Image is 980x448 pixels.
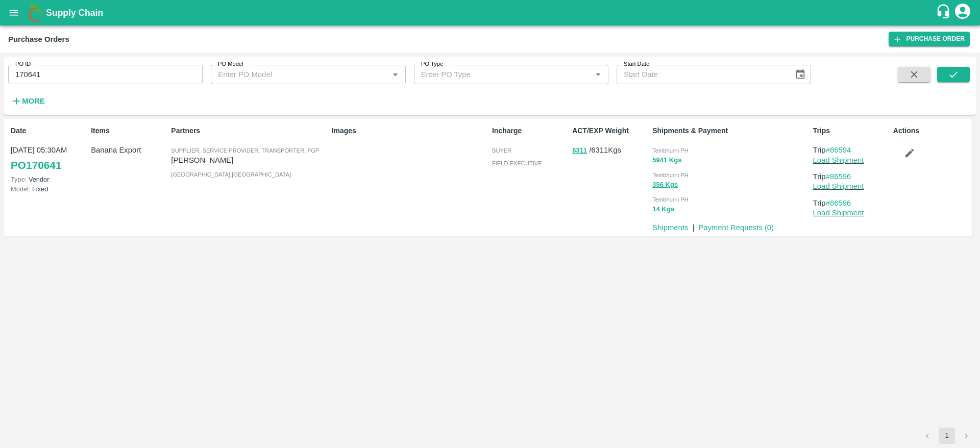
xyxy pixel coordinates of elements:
[8,33,69,46] div: Purchase Orders
[889,32,970,46] a: Purchase Order
[171,147,319,154] span: Supplier, Service Provider, Transporter, FGP
[11,175,87,184] p: Vendor
[652,204,674,215] button: 14 Kgs
[417,68,575,81] input: Enter PO Type
[46,8,103,18] b: Supply Chain
[218,60,243,68] label: PO Model
[652,172,689,178] span: Tembhurni PH
[688,218,694,233] div: |
[11,126,87,136] p: Date
[953,2,972,23] div: account of current user
[492,160,542,166] span: field executive
[572,145,587,157] button: 6311
[791,65,810,84] button: Choose date
[813,171,889,182] p: Trip
[813,197,889,209] p: Trip
[26,3,46,23] img: logo
[91,144,167,156] p: Banana Export
[652,126,808,136] p: Shipments & Payment
[171,155,327,166] p: [PERSON_NAME]
[171,126,327,136] p: Partners
[813,209,864,217] a: Load Shipment
[652,147,689,154] span: Tembhurni PH
[813,182,864,190] a: Load Shipment
[936,4,953,22] div: customer-support
[918,428,976,444] nav: pagination navigation
[592,68,605,81] button: Open
[826,172,851,181] a: #86596
[652,223,688,232] a: Shipments
[617,65,787,84] input: Start Date
[11,156,61,175] a: PO170641
[2,1,26,24] button: open drawer
[8,92,47,110] button: More
[388,68,402,81] button: Open
[813,126,889,136] p: Trips
[22,97,45,105] strong: More
[813,156,864,164] a: Load Shipment
[826,146,851,154] a: #86594
[171,171,291,178] span: [GEOGRAPHIC_DATA] , [GEOGRAPHIC_DATA]
[214,68,372,81] input: Enter PO Model
[11,184,87,194] p: Fixed
[652,179,678,191] button: 356 Kgs
[572,144,648,156] p: / 6311 Kgs
[652,155,681,166] button: 5941 Kgs
[492,147,511,154] span: buyer
[11,176,27,183] span: Type:
[91,126,167,136] p: Items
[11,144,87,156] p: [DATE] 05:30AM
[572,126,648,136] p: ACT/EXP Weight
[8,65,203,84] input: Enter PO ID
[813,144,889,156] p: Trip
[893,126,969,136] p: Actions
[11,185,30,193] span: Model:
[698,223,774,232] a: Payment Requests (0)
[332,126,488,136] p: Images
[939,428,955,444] button: page 1
[46,6,936,20] a: Supply Chain
[826,199,851,207] a: #86596
[15,60,31,68] label: PO ID
[652,196,689,203] span: Tembhurni PH
[492,126,568,136] p: Incharge
[624,60,649,68] label: Start Date
[421,60,443,68] label: PO Type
